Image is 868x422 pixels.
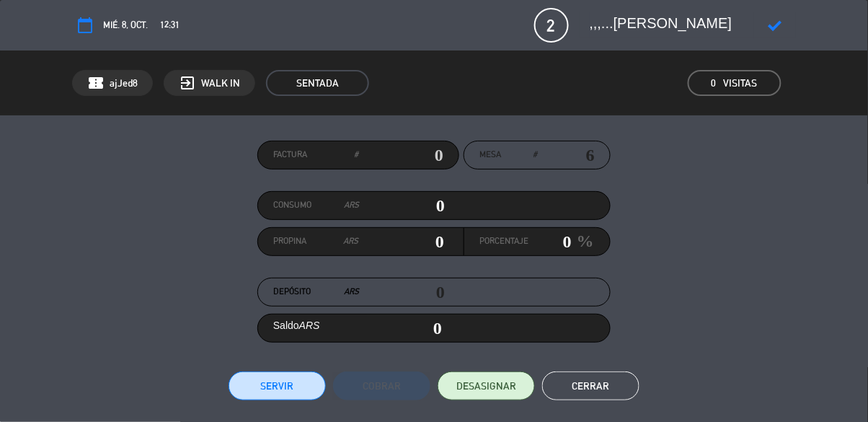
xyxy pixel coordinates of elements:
label: Propina [273,234,359,249]
span: 12:31 [160,17,180,32]
label: Factura [273,148,358,162]
em: # [533,148,537,162]
span: 0 [712,75,717,92]
label: Depósito [273,285,359,299]
button: calendar_today [72,12,98,38]
span: DESASIGNAR [456,379,516,394]
input: 0 [358,144,443,166]
label: Saldo [273,317,320,334]
span: 2 [534,8,569,43]
em: ARS [299,320,320,331]
button: Cerrar [542,372,639,400]
i: calendar_today [76,17,94,34]
em: ARS [344,198,359,213]
em: % [572,227,594,255]
em: # [354,148,358,162]
button: DESASIGNAR [438,372,535,400]
em: ARS [344,285,359,299]
i: exit_to_app [179,74,196,92]
em: Visitas [724,75,758,92]
em: ARS [343,234,358,249]
input: 0 [359,195,445,216]
label: Consumo [273,198,359,213]
input: number [537,144,595,166]
button: Servir [229,372,326,400]
span: confirmation_number [87,74,105,92]
input: 0 [358,231,444,252]
input: 0 [528,231,572,252]
span: SENTADA [266,70,369,96]
button: Cobrar [333,372,430,400]
span: WALK IN [201,75,240,92]
span: ajJed8 [110,75,138,92]
span: Mesa [479,148,501,162]
label: Porcentaje [479,234,528,249]
span: mié. 8, oct. [103,17,148,32]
